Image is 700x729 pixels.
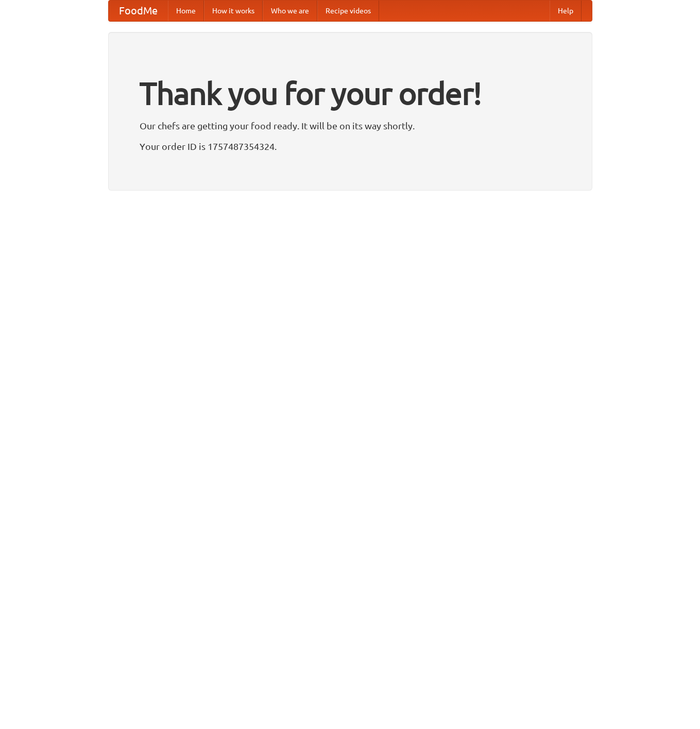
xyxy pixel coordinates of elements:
a: Help [550,1,582,21]
a: How it works [204,1,263,21]
p: Our chefs are getting your food ready. It will be on its way shortly. [140,118,561,133]
a: Recipe videos [317,1,379,21]
p: Your order ID is 1757487354324. [140,139,561,154]
a: FoodMe [109,1,168,21]
h1: Thank you for your order! [140,69,561,118]
a: Who we are [263,1,317,21]
a: Home [168,1,204,21]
